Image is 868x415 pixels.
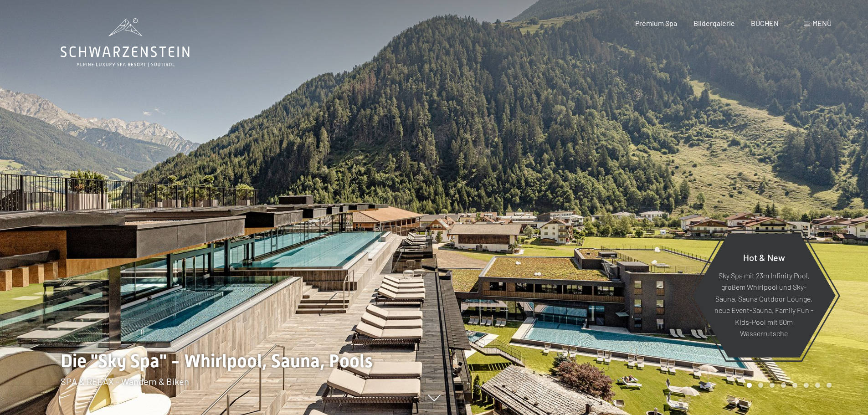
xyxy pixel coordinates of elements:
div: Carousel Page 6 [804,383,809,388]
span: Menü [812,19,832,27]
a: BUCHEN [751,19,779,27]
div: Carousel Page 2 [758,383,763,388]
div: Carousel Page 7 [815,383,820,388]
a: Bildergalerie [693,19,735,27]
div: Carousel Page 4 [781,383,786,388]
div: Carousel Pagination [744,383,832,388]
div: Carousel Page 5 [792,383,797,388]
div: Carousel Page 1 (Current Slide) [747,383,752,388]
p: Sky Spa mit 23m Infinity Pool, großem Whirlpool und Sky-Sauna, Sauna Outdoor Lounge, neue Event-S... [714,269,813,339]
div: Carousel Page 8 [827,383,832,388]
a: Premium Spa [635,19,677,27]
span: Hot & New [743,251,785,262]
a: Hot & New Sky Spa mit 23m Infinity Pool, großem Whirlpool und Sky-Sauna, Sauna Outdoor Lounge, ne... [692,233,836,358]
div: Carousel Page 3 [770,383,775,388]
